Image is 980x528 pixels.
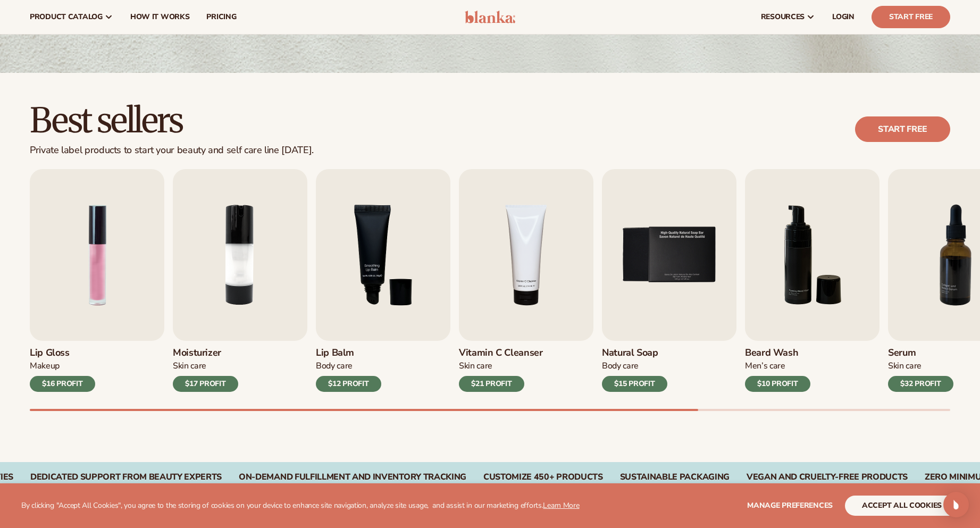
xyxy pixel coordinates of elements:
div: Body Care [316,361,381,372]
a: Learn More [543,500,579,510]
div: $16 PROFIT [30,376,95,392]
div: $12 PROFIT [316,376,381,392]
a: 6 / 9 [745,169,880,392]
h3: Serum [888,347,953,359]
div: Skin Care [888,361,953,372]
p: By clicking "Accept All Cookies", you agree to the storing of cookies on your device to enhance s... [21,501,580,510]
h3: Vitamin C Cleanser [459,347,543,359]
div: $15 PROFIT [602,376,667,392]
div: $10 PROFIT [745,376,810,392]
h3: Natural Soap [602,347,667,359]
button: Manage preferences [747,496,833,516]
span: product catalog [30,13,103,21]
a: Start Free [872,6,950,28]
button: accept all cookies [845,496,959,516]
div: CUSTOMIZE 450+ PRODUCTS [483,472,603,482]
span: resources [761,13,805,21]
h3: Moisturizer [173,347,238,359]
a: 4 / 9 [459,169,593,392]
div: VEGAN AND CRUELTY-FREE PRODUCTS [747,472,908,482]
a: 3 / 9 [316,169,450,392]
div: On-Demand Fulfillment and Inventory Tracking [239,472,466,482]
h3: Lip Gloss [30,347,95,359]
span: How It Works [130,13,190,21]
div: Skin Care [459,361,543,372]
div: Makeup [30,361,95,372]
a: 5 / 9 [602,169,736,392]
div: SUSTAINABLE PACKAGING [620,472,730,482]
div: $32 PROFIT [888,376,953,392]
div: Open Intercom Messenger [943,492,969,517]
h3: Lip Balm [316,347,381,359]
div: $21 PROFIT [459,376,524,392]
div: Skin Care [173,361,238,372]
div: $17 PROFIT [173,376,238,392]
h2: Best sellers [30,103,314,138]
span: Manage preferences [747,500,833,510]
a: 2 / 9 [173,169,307,392]
span: pricing [206,13,236,21]
span: LOGIN [832,13,855,21]
div: Private label products to start your beauty and self care line [DATE]. [30,145,314,156]
h3: Beard Wash [745,347,810,359]
img: logo [465,11,515,23]
div: Body Care [602,361,667,372]
a: 1 / 9 [30,169,164,392]
div: Dedicated Support From Beauty Experts [30,472,222,482]
a: Start free [855,116,950,142]
div: Men’s Care [745,361,810,372]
